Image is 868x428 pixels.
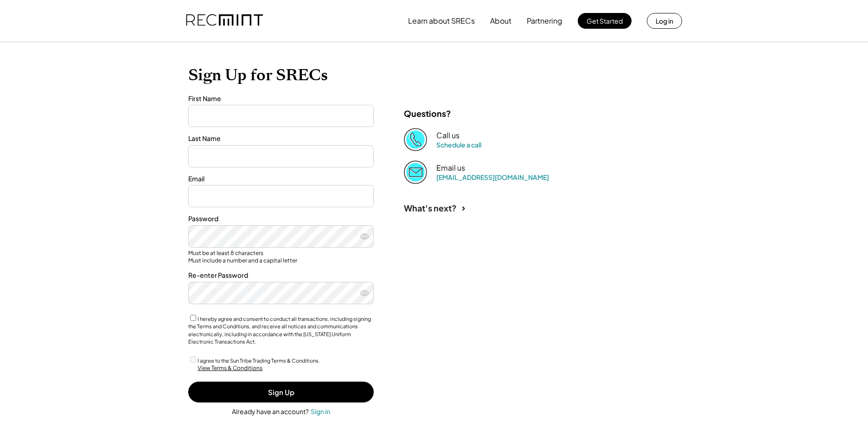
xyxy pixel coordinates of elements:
[436,173,549,181] a: [EMAIL_ADDRESS][DOMAIN_NAME]
[188,316,371,345] label: I hereby agree and consent to conduct all transactions, including signing the Terms and Condition...
[578,13,632,29] button: Get Started
[198,358,320,364] label: I agree to the Sun Tribe Trading Terms & Conditions.
[188,214,374,224] div: Password
[188,249,374,264] div: Must be at least 8 characters Must include a number and a capital letter
[436,141,481,149] a: Schedule a call
[188,271,374,280] div: Re-enter Password
[311,407,330,415] div: Sign in
[188,174,374,184] div: Email
[404,108,451,119] div: Questions?
[647,13,682,29] button: Log in
[186,5,263,37] img: recmint-logotype%403x.png
[527,12,562,30] button: Partnering
[188,134,374,143] div: Last Name
[436,131,460,141] div: Call us
[198,364,262,372] div: View Terms & Conditions
[404,203,457,213] div: What's next?
[490,12,511,30] button: About
[404,160,427,184] img: Email%202%403x.png
[408,12,475,30] button: Learn about SRECs
[232,407,309,416] div: Already have an account?
[188,94,374,103] div: First Name
[188,382,374,402] button: Sign Up
[188,65,680,85] h1: Sign Up for SRECs
[436,163,465,173] div: Email us
[404,128,427,151] img: Phone%20copy%403x.png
